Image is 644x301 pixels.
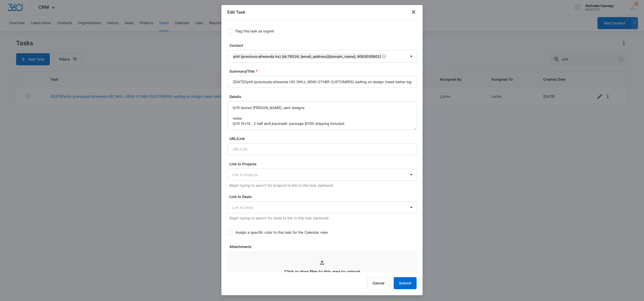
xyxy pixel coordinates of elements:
[229,244,419,249] label: Attachments
[229,161,419,167] label: Link to Projects
[229,136,419,141] label: URL/Link
[227,76,417,88] input: Summary/Title
[227,9,245,15] h1: Edit Task
[367,277,390,289] button: Cancel
[229,194,419,199] label: Link to Deals
[227,143,417,155] input: URL/Link
[229,183,417,188] p: Begin typing to search for projects to link to this task (optional).
[381,55,386,58] div: Remove Phil (previous:etiwanda HS) (ID:76516; phillipcastillo81@gmail.com; 9093030801)
[229,215,417,221] p: Begin typing to search for deals to link to this task (optional).
[229,94,419,99] label: Details
[227,101,417,130] textarea: 9/15 texted [PERSON_NAME], sent designs notes 9/15 10x10 , 2 half skrit,backwall- package $1150 s...
[227,230,417,235] label: Assign a specific color to this task for the Calendar view
[411,9,417,15] button: close
[229,69,419,74] label: Summary/Title
[229,43,419,48] label: Contact
[394,277,417,289] button: Submit
[235,28,274,34] div: Flag this task as urgent
[233,54,381,59] div: Phil (previous:etiwanda HS) (ID:76516; [EMAIL_ADDRESS][DOMAIN_NAME]; 9093030801)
